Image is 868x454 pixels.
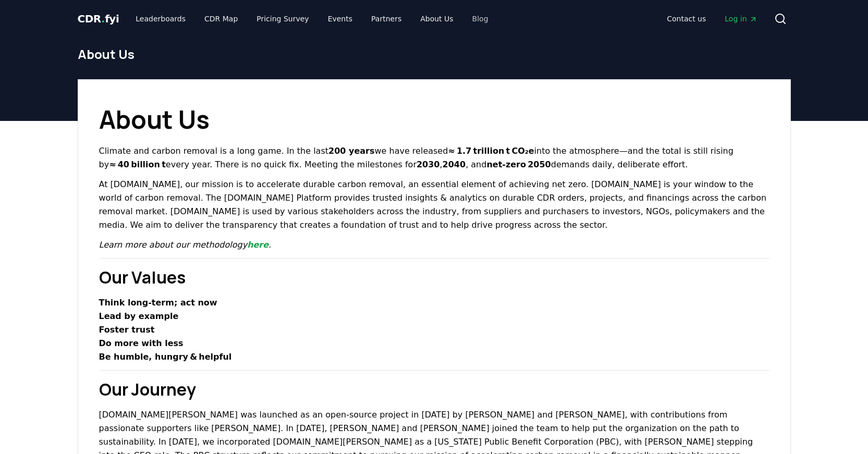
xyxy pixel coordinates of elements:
[328,146,374,156] strong: 200 years
[725,14,757,24] span: Log in
[196,9,246,28] a: CDR Map
[99,265,769,290] h2: Our Values
[448,146,534,156] strong: ≈ 1.7 trillion t CO₂e
[248,9,317,28] a: Pricing Survey
[78,46,791,63] h1: About Us
[99,144,769,171] p: Climate and carbon removal is a long game. In the last we have released into the atmosphere—and t...
[417,159,440,169] strong: 2030
[99,298,217,308] strong: Think long‑term; act now
[99,377,769,402] h2: Our Journey
[78,11,119,26] a: CDR.fyi
[99,101,769,138] h1: About Us
[99,338,184,348] strong: Do more with less
[99,311,179,321] strong: Lead by example
[363,9,410,28] a: Partners
[99,178,769,232] p: At [DOMAIN_NAME], our mission is to accelerate durable carbon removal, an essential element of ac...
[443,159,466,169] strong: 2040
[127,9,496,28] nav: Main
[101,13,105,25] span: .
[78,13,119,25] span: CDR fyi
[247,240,268,250] a: here
[127,9,194,28] a: Leaderboards
[658,9,765,28] nav: Main
[716,9,765,28] a: Log in
[99,240,272,250] em: Learn more about our methodology .
[486,159,551,169] strong: net‑zero 2050
[320,9,361,28] a: Events
[658,9,714,28] a: Contact us
[464,9,497,28] a: Blog
[99,352,232,362] strong: Be humble, hungry & helpful
[412,9,461,28] a: About Us
[109,159,166,169] strong: ≈ 40 billion t
[99,325,155,335] strong: Foster trust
